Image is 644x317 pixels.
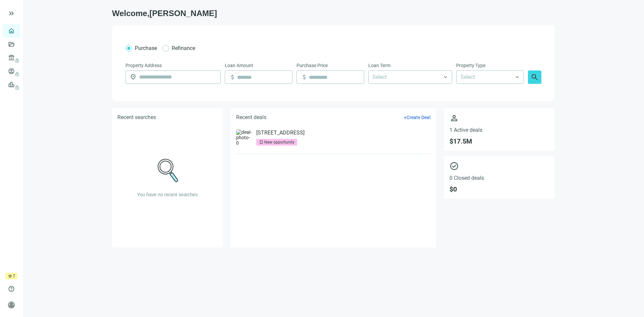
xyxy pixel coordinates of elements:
span: attach_money [301,74,308,81]
span: Refinance [172,45,195,51]
h5: Recent deals [236,113,266,121]
button: keyboard_double_arrow_right [7,9,15,17]
span: crown [8,274,12,278]
span: Loan Amount [225,62,253,69]
span: $ 17.5M [449,137,549,145]
span: 1 Active deals [449,127,549,133]
span: location_on [130,73,137,80]
span: Purchase Price [297,62,328,69]
span: Property Type [456,62,485,69]
span: You have no recent searches [137,192,198,197]
a: [STREET_ADDRESS] [256,129,305,136]
span: 0 Closed deals [449,175,549,181]
span: attach_money [229,74,236,81]
span: Purchase [135,45,157,51]
img: deal-photo-0 [236,129,252,146]
span: help [8,285,15,292]
span: Create Deal [407,115,430,120]
span: Loan Term [368,62,390,69]
div: New opportunity [264,139,294,146]
span: + [404,115,407,120]
span: bookmark [259,140,264,145]
span: person [8,302,15,308]
span: 7 [13,273,15,279]
span: check_circle [449,161,549,171]
span: $ 0 [449,185,549,193]
span: Property Address [125,62,162,69]
span: person [449,113,549,123]
span: search [531,73,539,81]
button: +Create Deal [404,114,431,120]
h5: Recent searches [117,113,156,121]
button: search [528,70,541,84]
h1: Welcome, [PERSON_NAME] [112,8,555,19]
iframe: Intercom live chat [621,281,637,297]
